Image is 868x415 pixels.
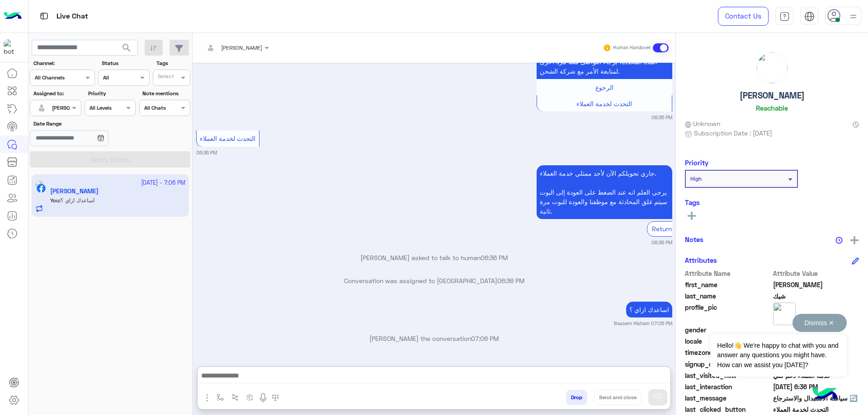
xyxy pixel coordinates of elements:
[116,40,138,59] button: search
[775,7,793,26] a: tab
[835,237,843,244] img: notes
[685,291,771,301] span: last_name
[773,405,859,414] span: التحدث لخدمة العملاء
[757,52,788,83] img: picture
[685,382,771,392] span: last_interaction
[231,394,239,401] img: Trigger scenario
[685,256,717,264] h6: Attributes
[142,89,189,98] label: Note mentions
[685,393,771,403] span: last_message
[614,320,672,327] small: Bassem Hisham 07:06 PM
[497,277,524,284] span: 06:36 PM
[121,42,132,53] span: search
[246,394,254,401] img: create order
[773,303,796,325] img: picture
[685,336,771,346] span: locale
[804,11,815,22] img: tab
[202,392,212,403] img: send attachment
[471,335,499,342] span: 07:06 PM
[773,382,859,392] span: 2025-09-29T15:36:04.457Z
[773,291,859,301] span: شيك
[694,128,772,138] span: Subscription Date : [DATE]
[613,44,651,51] small: Human Handover
[779,11,790,22] img: tab
[685,280,771,289] span: first_name
[272,394,279,401] img: make a call
[481,254,508,261] span: 06:36 PM
[626,302,672,317] p: 29/9/2025, 7:06 PM
[595,84,613,91] span: الرجوع
[196,334,672,343] p: [PERSON_NAME] the conversation
[33,59,94,67] label: Channel:
[213,390,228,405] button: select flow
[88,89,135,98] label: Priority
[710,334,846,377] span: Hello!👋 We're happy to chat with you and answer any questions you might have. How can we assist y...
[809,379,841,410] img: hulul-logo.png
[243,390,258,405] button: create order
[196,149,217,156] small: 06:36 PM
[848,11,859,22] img: profile
[196,276,672,285] p: Conversation was assigned to [GEOGRAPHIC_DATA]
[30,151,190,168] button: Apply Filters
[651,114,672,121] small: 06:35 PM
[33,89,80,98] label: Assigned to:
[685,325,771,335] span: gender
[756,104,788,112] h6: Reachable
[102,59,148,67] label: Status
[685,405,771,414] span: last_clicked_button
[156,72,174,83] div: Select
[566,390,587,405] button: Drop
[773,280,859,289] span: احمد
[685,235,703,243] h6: Notes
[537,165,672,219] p: 29/9/2025, 6:36 PM
[793,314,847,332] button: Dismiss ✕
[773,393,859,403] span: 🔄 سياسة الاستبدال والاسترجاع
[594,390,642,405] button: Send and close
[38,10,50,22] img: tab
[35,102,48,114] img: defaultAdmin.png
[718,7,769,26] a: Contact Us
[4,7,22,26] img: Logo
[685,371,771,380] span: last_visited_flow
[685,359,771,369] span: signup_date
[685,198,859,206] h6: Tags
[685,159,708,167] h6: Priority
[196,253,672,262] p: [PERSON_NAME] asked to talk to human
[4,39,20,56] img: 713415422032625
[221,44,262,51] span: [PERSON_NAME]
[576,100,632,107] span: التحدث لخدمة العملاء
[685,119,720,128] span: Unknown
[651,239,672,246] small: 06:36 PM
[217,394,224,401] img: select flow
[258,392,269,403] img: send voice note
[33,120,135,128] label: Date Range
[57,10,88,23] p: Live Chat
[685,303,771,323] span: profile_pic
[200,135,255,142] span: التحدث لخدمة العملاء
[740,90,805,101] h5: [PERSON_NAME]
[850,236,859,244] img: add
[685,269,771,278] span: Attribute Name
[653,393,662,402] img: send message
[228,390,243,405] button: Trigger scenario
[156,59,189,67] label: Tags
[773,269,859,278] span: Attribute Value
[685,348,771,357] span: timezone
[647,221,697,236] div: Return to Bot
